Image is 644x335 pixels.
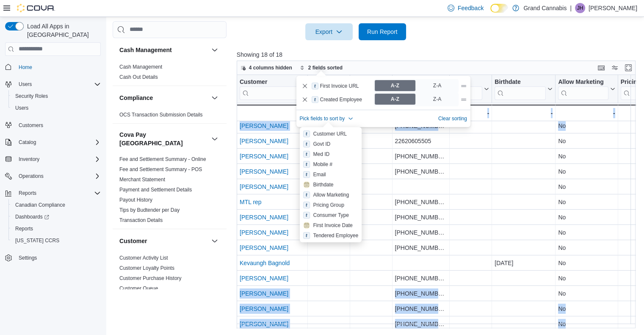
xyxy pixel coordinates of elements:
[558,227,615,238] div: No
[623,63,633,73] button: Enter fullscreen
[452,78,489,100] button: Email
[300,81,310,91] button: Remove First Invoice URL from data grid sort
[113,110,227,123] div: Compliance
[119,166,202,173] span: Fee and Settlement Summary - POS
[313,171,326,178] div: Email
[589,3,637,13] p: [PERSON_NAME]
[558,319,615,329] div: No
[119,64,162,70] span: Cash Management
[313,222,353,229] div: First Invoice Date
[2,252,104,264] button: Settings
[433,93,442,105] span: Z-A
[610,63,620,73] button: Display options
[119,275,182,281] a: Customer Purchase History
[119,74,158,80] a: Cash Out Details
[395,212,447,222] div: [PHONE_NUMBER]
[300,190,362,200] button: Sort by: Allow Marketing
[391,93,399,105] span: A-Z
[395,304,447,314] div: [PHONE_NUMBER]
[8,102,104,114] button: Users
[2,61,104,73] button: Home
[490,13,491,13] span: Dark Mode
[15,154,43,164] button: Inventory
[119,46,208,54] button: Cash Management
[367,28,398,36] span: Run Report
[433,79,442,92] span: Z-A
[300,115,345,122] span: Pick fields to sort by
[2,119,104,131] button: Customers
[15,252,101,263] span: Settings
[2,78,104,90] button: Users
[12,212,101,222] span: Dashboards
[313,202,344,208] div: Pricing Group
[12,91,51,101] a: Security Roles
[558,151,615,161] div: No
[15,225,33,232] span: Reports
[119,130,208,147] button: Cova Pay [GEOGRAPHIC_DATA]
[558,212,615,222] div: No
[240,78,305,100] button: Customer
[15,188,101,198] span: Reports
[308,64,343,71] span: 2 fields sorted
[240,183,288,190] a: [PERSON_NAME]
[395,121,447,131] div: [PHONE_NUMBER]
[5,58,101,286] nav: Complex example
[15,188,40,198] button: Reports
[395,288,447,299] div: [PHONE_NUMBER]
[320,83,362,89] p: First Invoice URL
[300,139,362,149] button: Sort by: Govt ID
[12,235,101,246] span: Washington CCRS
[15,237,59,244] span: [US_STATE] CCRS
[119,166,202,172] a: Fee and Settlement Summary - POS
[240,229,288,236] a: [PERSON_NAME]
[210,134,220,144] button: Cova Pay [GEOGRAPHIC_DATA]
[12,200,69,210] a: Canadian Compliance
[19,190,36,197] span: Reports
[596,63,606,73] button: Keyboard shortcuts
[15,62,101,72] span: Home
[313,232,359,239] div: Tendered Employee
[15,202,65,208] span: Canadian Compliance
[313,130,347,137] div: Customer URL
[395,151,447,161] div: [PHONE_NUMBER]
[240,78,298,86] div: Customer
[15,137,39,147] button: Catalog
[237,50,640,59] p: Showing 18 of 18
[210,93,220,103] button: Compliance
[460,96,467,103] div: Drag handle
[374,79,416,92] label: A-Z
[119,74,158,80] span: Cash Out Details
[310,23,348,40] span: Export
[577,3,583,13] span: JH
[438,114,467,124] button: Clear sorting
[452,78,482,100] div: Email
[395,227,447,238] div: [PHONE_NUMBER]
[15,120,47,130] a: Customers
[438,115,467,122] span: Clear sorting
[240,321,288,327] a: [PERSON_NAME]
[12,224,36,234] a: Reports
[119,237,147,245] h3: Customer
[15,79,35,89] button: Users
[460,83,467,89] div: Drag handle
[300,230,362,241] button: Sort by: Tendered Employee
[300,200,362,210] button: Sort by: Pricing Group
[240,168,288,175] a: [PERSON_NAME]
[113,154,227,229] div: Cova Pay [GEOGRAPHIC_DATA]
[8,235,104,246] button: [US_STATE] CCRS
[237,63,296,73] button: 4 columns hidden
[558,136,615,146] div: No
[452,78,482,86] div: Email
[119,237,208,245] button: Customer
[119,285,158,292] span: Customer Queue
[313,161,332,168] div: Mobile #
[374,93,416,105] label: A-Z
[300,114,354,124] button: Pick fields to sort by
[395,136,447,146] div: 22620605505
[8,223,104,235] button: Reports
[300,129,362,139] button: Sort by: Customer URL
[2,136,104,148] button: Catalog
[2,187,104,199] button: Reports
[210,236,220,246] button: Customer
[15,171,47,181] button: Operations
